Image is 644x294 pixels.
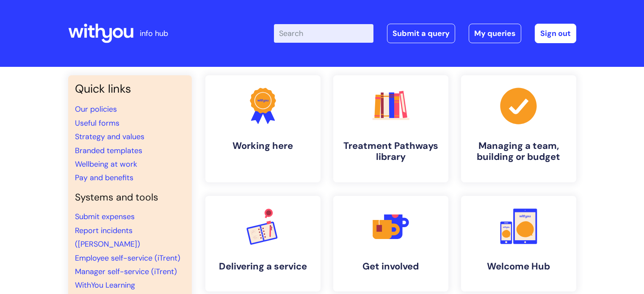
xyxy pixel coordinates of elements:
a: Useful forms [75,118,119,128]
h4: Delivering a service [212,261,314,272]
a: Manager self-service (iTrent) [75,267,177,277]
h4: Treatment Pathways library [340,140,442,163]
a: My queries [469,24,521,43]
a: Delivering a service [205,196,321,291]
a: Managing a team, building or budget [461,75,576,182]
a: Working here [205,75,321,182]
input: Search [274,24,373,43]
a: Employee self-service (iTrent) [75,253,180,263]
h4: Get involved [340,261,442,272]
a: Get involved [333,196,448,291]
h4: Working here [212,140,314,151]
a: Welcome Hub [461,196,576,291]
a: Wellbeing at work [75,159,137,169]
h4: Systems and tools [75,192,185,203]
h4: Managing a team, building or budget [468,140,569,163]
a: Submit a query [387,24,455,43]
a: Submit expenses [75,212,135,222]
a: Report incidents ([PERSON_NAME]) [75,225,140,249]
div: | - [274,24,576,43]
a: Our policies [75,104,117,114]
a: Pay and benefits [75,173,133,183]
a: Strategy and values [75,132,144,142]
a: Branded templates [75,146,142,156]
a: Sign out [535,24,576,43]
h4: Welcome Hub [468,261,569,272]
p: info hub [140,27,168,40]
h3: Quick links [75,82,185,96]
a: WithYou Learning [75,280,135,290]
a: Treatment Pathways library [333,75,448,182]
